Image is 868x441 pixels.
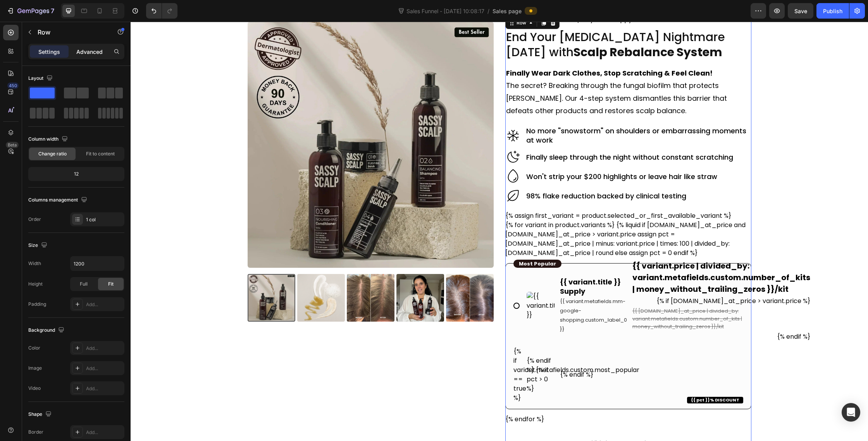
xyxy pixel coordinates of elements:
[315,252,363,300] img: scalp kit before and after
[28,134,69,145] div: Column width
[395,130,620,141] h2: Finally sleep through the night without constant scratching
[131,22,868,441] iframe: To enrich screen reader interactions, please activate Accessibility in Grammarly extension settings
[816,3,849,19] button: Publish
[502,286,680,309] div: {{ [DOMAIN_NAME]_at_price | divided_by: variant.metafields.custom.number_of_kits | money_without_...
[28,260,41,267] div: Width
[6,142,19,148] div: Beta
[395,169,620,179] h2: 98% flake reduction backed by clinical testing
[429,276,496,311] span: {{ variant.metafields.mm-google-shopping.custom_label_0 }}
[30,169,123,179] div: 12
[375,58,620,95] p: The secret? Breaking through the fungal biofilm that protects [PERSON_NAME]. Our 4-step system di...
[3,3,58,19] button: 7
[38,48,60,56] p: Settings
[86,150,115,157] span: Fit to content
[51,6,54,16] p: 7
[375,241,621,388] label: {% if variant.metafields.custom.most_popular == true %} {% endif %} {% if pct > 0 %} {% endif %}
[86,365,122,372] div: Add...
[396,270,424,298] img: {{ variant.title }}
[86,429,122,436] div: Add...
[86,301,122,308] div: Add...
[429,255,490,274] span: {{ variant.title }} Supply
[38,150,67,157] span: Change ratio
[842,403,860,422] div: Open Intercom Messenger
[86,216,122,223] div: 1 col
[375,189,621,402] div: {% assign first_variant = product.selected_or_first_available_variant %}
[86,385,122,392] div: Add...
[28,429,43,436] div: Border
[556,375,613,382] span: {{ pct }}% DISCOUNT
[28,216,41,223] div: Order
[146,3,177,19] div: Undo/Redo
[823,7,842,15] div: Publish
[395,104,620,124] h2: No more "snowstorm" on shoulders or embarrassing moments at work
[28,301,46,308] div: Padding
[395,150,620,160] h2: Won't strip your $200 highlights or leave hair like straw
[502,238,680,320] div: {% if [DOMAIN_NAME]_at_price > variant.price %} {% endif %}
[38,28,103,37] p: Row
[28,325,66,336] div: Background
[86,345,122,352] div: Add...
[794,8,807,14] span: Save
[375,417,621,425] p: Publish the page to see the content.
[28,365,42,372] div: Image
[7,83,19,89] div: 450
[375,7,621,39] h2: End Your [MEDICAL_DATA] Nightmare [DATE] with
[375,47,582,56] strong: Finally Wear Dark Clothes, Stop Scratching & Feel Clean!
[108,281,114,288] span: Fit
[28,240,49,251] div: Size
[76,48,103,56] p: Advanced
[28,281,43,288] div: Height
[443,22,592,39] strong: Scalp Rebalance System
[383,238,431,246] span: Most Popular
[216,252,264,300] img: scalp kit before and after
[28,73,54,84] div: Layout
[502,238,680,273] span: {{ variant.price | divided_by: variant.metafields.custom.number_of_kits | money_without_trailing_...
[167,252,214,300] img: scalp kit texture
[28,345,40,351] div: Color
[375,199,621,402] div: {% for variant in product.variants %} {% liquid if [DOMAIN_NAME]_at_price and [DOMAIN_NAME]_at_pr...
[405,7,486,15] span: Sales Funnel - [DATE] 10:08:17
[788,3,813,19] button: Save
[80,281,88,288] span: Full
[28,409,53,420] div: Shape
[487,7,489,15] span: /
[71,257,124,270] input: Auto
[28,195,89,205] div: Columns management
[493,7,522,15] span: Sales page
[28,385,41,392] div: Video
